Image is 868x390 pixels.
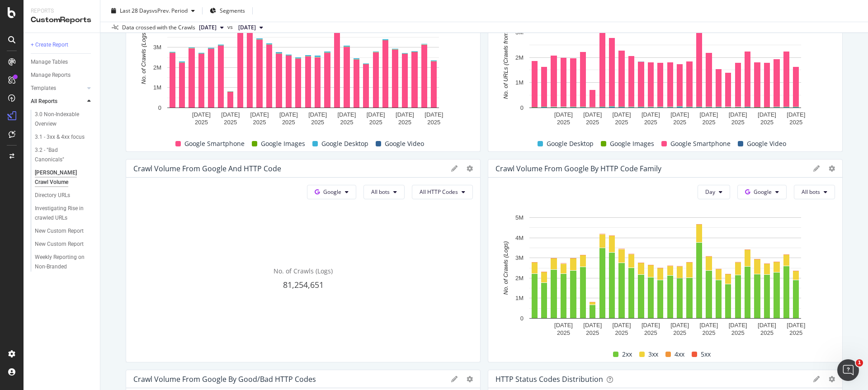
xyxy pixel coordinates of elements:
div: Weekly Reporting on Non-Branded [35,253,88,272]
svg: A chart. [133,2,473,129]
text: [DATE] [787,111,805,118]
span: 1 [856,359,863,367]
a: New Custom Report [35,226,94,236]
text: [DATE] [250,111,269,118]
text: [DATE] [699,322,718,329]
text: 4M [515,235,524,241]
div: Crawl Volume from Google by Good/Bad HTTP Codes [133,375,316,384]
text: 5M [515,214,524,221]
span: Google [323,188,341,196]
div: Crawl Volume from Google and HTTP CodeGoogleAll botsAll HTTP CodesNo. of Crawls (Logs)81,254,651 [126,159,481,362]
text: [DATE] [642,322,660,329]
text: 2025 [673,329,686,336]
span: 81,254,651 [283,279,324,290]
div: Manage Tables [31,57,68,67]
button: Segments [206,4,249,18]
text: 2025 [340,119,353,126]
div: + Create Report [31,40,68,50]
span: Google Images [610,138,654,149]
button: Google [737,185,787,199]
text: [DATE] [758,111,776,118]
text: 0 [520,315,524,322]
div: Crawl Volume from Google by HTTP Code FamilyDayGoogleAll botsA chart.2xx3xx4xx5xx [488,159,843,362]
div: Investigating Rise in crawled URLs [35,204,88,223]
span: Day [705,188,715,196]
a: Directory URLs [35,191,94,200]
text: 2025 [789,119,802,126]
text: 0 [158,104,161,111]
a: Weekly Reporting on Non-Branded [35,253,94,272]
text: 1M [515,295,524,302]
svg: A chart. [495,2,835,129]
text: 2025 [586,329,599,336]
a: + Create Report [31,40,94,50]
div: Crawl Volume from Google and HTTP Code [133,164,281,173]
text: 2025 [731,329,745,336]
span: All bots [802,188,820,196]
text: 2025 [557,329,570,336]
a: 3.2 - "Bad Canonicals" [35,146,94,164]
span: 4xx [675,349,684,360]
span: Google Video [385,138,424,149]
span: All bots [371,188,390,196]
div: New Custom Report [35,226,84,236]
text: [DATE] [729,111,747,118]
text: 2025 [760,329,774,336]
text: [DATE] [758,322,776,329]
text: No. of URLs (Crawls from Logs) [502,16,509,99]
text: 2025 [789,329,802,336]
a: 3.0 Non-Indexable Overview [35,110,94,129]
text: 2025 [369,119,382,126]
span: Google Desktop [547,138,594,149]
div: HTTP Status Codes Distribution [495,375,603,384]
text: [DATE] [367,111,385,118]
text: 2025 [427,119,440,126]
a: All Reports [31,97,85,106]
text: [DATE] [279,111,298,118]
span: All HTTP Codes [420,188,458,196]
text: [DATE] [554,111,573,118]
text: 0 [520,104,524,111]
span: Google [754,188,772,196]
a: Templates [31,84,85,93]
text: No. of Crawls (Logs) [140,31,147,84]
text: [DATE] [308,111,327,118]
span: Google Smartphone [184,138,245,149]
text: [DATE] [554,322,573,329]
span: Google Desktop [321,138,368,149]
text: 2M [153,64,161,71]
div: Templates [31,84,56,93]
button: [DATE] [235,22,267,33]
text: 2025 [615,119,628,126]
div: Cooper Crawl Volume [35,168,87,187]
div: Directory URLs [35,191,70,200]
text: 2025 [253,119,266,126]
div: Manage Reports [31,70,71,80]
a: New Custom Report [35,240,94,249]
text: 3M [515,254,524,261]
text: [DATE] [396,111,414,118]
div: All Reports [31,97,57,106]
text: [DATE] [613,322,631,329]
a: Investigating Rise in crawled URLs [35,204,94,223]
span: 2025 Sep. 2nd [199,23,217,32]
span: vs Prev. Period [152,7,188,14]
button: All bots [794,185,835,199]
text: [DATE] [337,111,356,118]
span: Google Smartphone [670,138,731,149]
div: 3.0 Non-Indexable Overview [35,110,87,129]
a: [PERSON_NAME] Crawl Volume [35,168,94,187]
text: 2025 [311,119,324,126]
span: 2025 May. 2nd [238,23,256,32]
text: [DATE] [699,111,718,118]
text: [DATE] [642,111,660,118]
div: gear [829,376,835,382]
text: 2025 [195,119,208,126]
text: [DATE] [583,322,602,329]
text: [DATE] [670,322,689,329]
span: No. of Crawls (Logs) [274,267,333,275]
text: No. of Crawls (Logs) [502,241,509,295]
text: 2M [515,275,524,282]
text: 2025 [615,329,628,336]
